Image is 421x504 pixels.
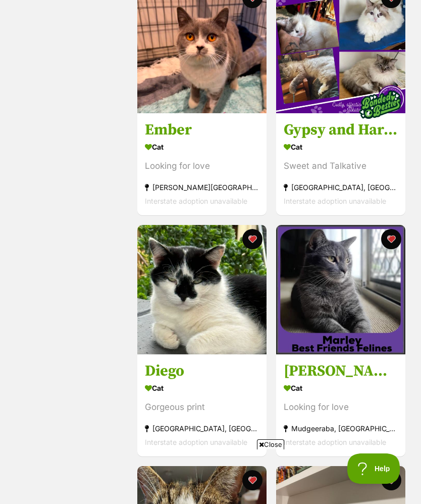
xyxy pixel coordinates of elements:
img: Marley [276,225,405,354]
span: Close [257,439,284,449]
a: Diego Cat Gorgeous print [GEOGRAPHIC_DATA], [GEOGRAPHIC_DATA] Interstate adoption unavailable fav... [137,354,267,456]
div: Looking for love [284,400,398,414]
div: Sweet and Talkative [284,159,398,173]
div: Cat [284,381,398,395]
button: favourite [381,470,401,490]
img: bonded besties [354,79,405,130]
iframe: Advertisement [27,453,394,499]
div: [PERSON_NAME][GEOGRAPHIC_DATA] [145,180,259,194]
button: favourite [242,229,262,249]
div: Cat [145,381,259,395]
div: Looking for love [145,159,259,173]
div: [GEOGRAPHIC_DATA], [GEOGRAPHIC_DATA] [284,180,398,194]
div: Cat [145,140,259,154]
div: Gorgeous print [145,400,259,414]
div: [GEOGRAPHIC_DATA], [GEOGRAPHIC_DATA] [145,422,259,435]
a: Gypsy and Harbor Cat Sweet and Talkative [GEOGRAPHIC_DATA], [GEOGRAPHIC_DATA] Interstate adoption... [276,113,405,215]
img: Diego [137,225,267,354]
span: Interstate adoption unavailable [145,438,247,446]
h3: [PERSON_NAME] [284,361,398,381]
iframe: Help Scout Beacon - Open [347,453,401,484]
button: favourite [381,229,401,249]
a: Ember Cat Looking for love [PERSON_NAME][GEOGRAPHIC_DATA] Interstate adoption unavailable favourite [137,113,267,215]
h3: Gypsy and Harbor [284,120,398,140]
h3: Diego [145,361,259,381]
span: Interstate adoption unavailable [284,438,386,446]
a: [PERSON_NAME] Cat Looking for love Mudgeeraba, [GEOGRAPHIC_DATA] Interstate adoption unavailable ... [276,354,405,456]
span: Interstate adoption unavailable [145,197,247,205]
span: Interstate adoption unavailable [284,197,386,205]
h3: Ember [145,120,259,140]
div: Cat [284,140,398,154]
div: Mudgeeraba, [GEOGRAPHIC_DATA] [284,422,398,435]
